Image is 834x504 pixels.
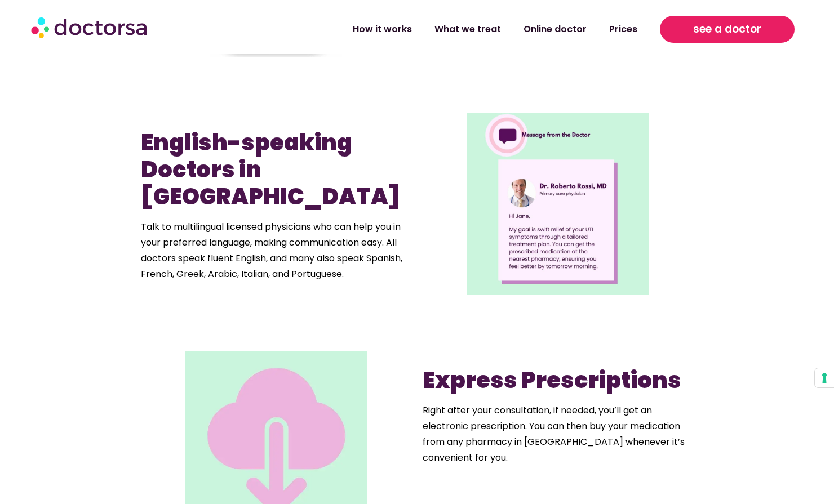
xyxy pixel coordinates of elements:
b: English-speaking Doctors in [GEOGRAPHIC_DATA] [141,127,400,212]
span: see a doctor [693,20,761,38]
p: Talk to multilingual licensed physicians who can help you in your preferred language, making comm... [141,219,411,282]
a: What we treat [423,16,512,42]
a: Prices [598,16,649,42]
a: Online doctor [512,16,598,42]
a: see a doctor [660,16,795,43]
b: Express Prescriptions [423,364,681,396]
p: Right after your consultation, if needed, you’ll get an electronic prescription. You can then buy... [423,403,693,466]
nav: Menu [220,16,649,42]
button: Your consent preferences for tracking technologies [815,368,834,387]
a: How it works [341,16,423,42]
